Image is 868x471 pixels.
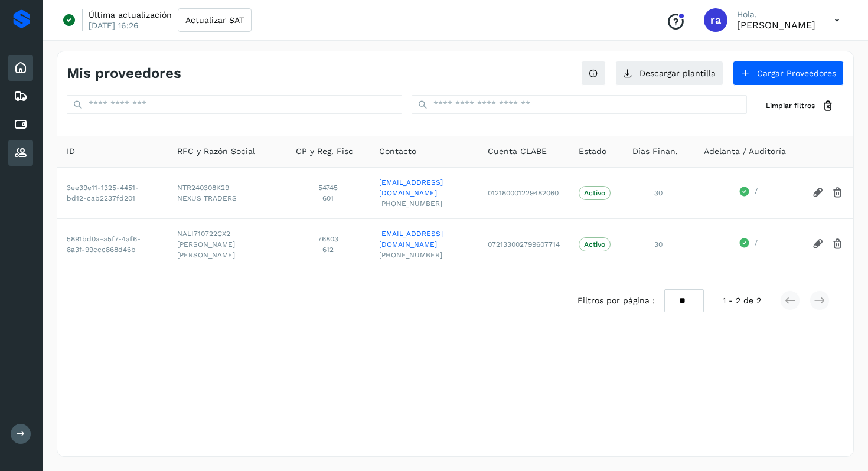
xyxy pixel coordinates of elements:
[89,9,172,20] p: Última actualización
[185,16,244,24] span: Actualizar SAT
[67,145,75,158] span: ID
[379,198,469,209] span: [PHONE_NUMBER]
[296,182,360,193] span: 54745
[654,240,663,248] span: 30
[478,167,569,218] td: 012180001229482060
[57,218,168,270] td: 5891bd0a-a5f7-4af6-8a3f-99ccc868d46b
[379,250,469,260] span: [PHONE_NUMBER]
[737,19,815,31] p: raziel alfredo fragoso
[733,61,844,86] button: Cargar Proveedores
[57,167,168,218] td: 3ee39e11-1325-4451-bd12-cab2237fd201
[296,193,360,204] span: 601
[379,228,469,250] a: [EMAIL_ADDRESS][DOMAIN_NAME]
[178,8,252,32] button: Actualizar SAT
[379,145,416,158] span: Contacto
[177,145,255,158] span: RFC y Razón Social
[177,239,277,260] span: [PERSON_NAME] [PERSON_NAME]
[704,186,793,200] div: /
[756,95,844,117] button: Limpiar filtros
[89,20,139,31] p: [DATE] 16:26
[704,145,786,158] span: Adelanta / Auditoría
[296,244,360,255] span: 612
[579,145,606,158] span: Estado
[615,61,723,86] button: Descargar plantilla
[478,218,569,270] td: 072133002799607714
[737,9,815,19] p: Hola,
[8,140,33,166] div: Proveedores
[704,237,793,251] div: /
[296,234,360,244] span: 76803
[654,189,663,197] span: 30
[8,112,33,138] div: Cuentas por pagar
[584,240,605,248] p: Activo
[8,83,33,109] div: Embarques
[632,145,678,158] span: Días Finan.
[8,55,33,81] div: Inicio
[177,193,277,204] span: NEXUS TRADERS
[723,295,761,307] span: 1 - 2 de 2
[488,145,547,158] span: Cuenta CLABE
[577,295,655,307] span: Filtros por página :
[584,189,605,197] p: Activo
[296,145,353,158] span: CP y Reg. Fisc
[177,182,277,193] span: NTR240308K29
[379,177,469,198] a: [EMAIL_ADDRESS][DOMAIN_NAME]
[766,100,815,111] span: Limpiar filtros
[177,228,277,239] span: NALI710722CX2
[67,65,181,82] h4: Mis proveedores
